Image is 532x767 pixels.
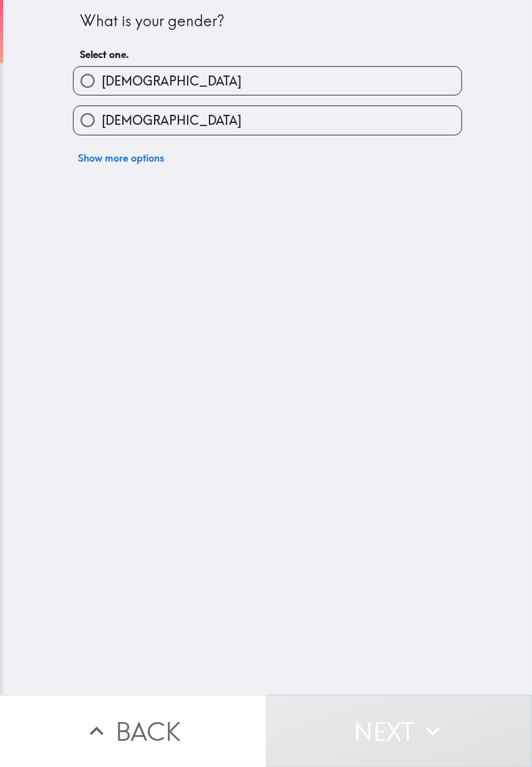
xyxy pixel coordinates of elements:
div: What is your gender? [80,11,455,32]
button: [DEMOGRAPHIC_DATA] [74,106,462,134]
button: [DEMOGRAPHIC_DATA] [74,67,462,95]
button: Show more options [73,145,169,170]
h6: Select one. [80,47,455,61]
span: [DEMOGRAPHIC_DATA] [102,72,241,90]
span: [DEMOGRAPHIC_DATA] [102,112,241,129]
